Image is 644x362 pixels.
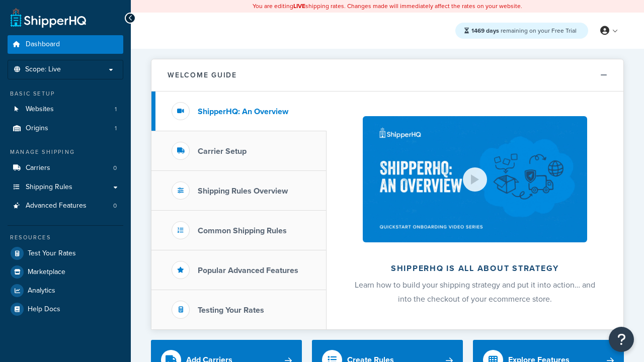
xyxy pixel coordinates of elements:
[471,26,499,35] strong: 1469 days
[28,268,65,277] span: Marketplace
[8,100,123,119] li: Websites
[8,300,123,318] a: Help Docs
[113,164,117,172] span: 0
[151,59,623,92] button: Welcome Guide
[8,100,123,119] a: Websites1
[28,287,55,295] span: Analytics
[198,226,287,235] h3: Common Shipping Rules
[26,183,72,192] span: Shipping Rules
[168,71,237,79] h2: Welcome Guide
[198,266,298,275] h3: Popular Advanced Features
[471,26,577,35] span: remaining on your Free Trial
[363,116,587,242] img: ShipperHQ is all about strategy
[25,65,61,74] span: Scope: Live
[8,159,123,177] li: Carriers
[115,124,117,133] span: 1
[8,89,123,98] div: Basic Setup
[198,187,288,196] h3: Shipping Rules Overview
[198,306,264,315] h3: Testing Your Rates
[8,282,123,300] a: Analytics
[8,197,123,215] li: Advanced Features
[28,249,76,258] span: Test Your Rates
[8,119,123,138] li: Origins
[8,244,123,262] a: Test Your Rates
[28,305,60,314] span: Help Docs
[26,40,60,49] span: Dashboard
[198,107,288,116] h3: ShipperHQ: An Overview
[26,164,50,172] span: Carriers
[8,119,123,138] a: Origins1
[26,202,87,210] span: Advanced Features
[113,202,117,210] span: 0
[355,279,595,305] span: Learn how to build your shipping strategy and put it into action… and into the checkout of your e...
[8,263,123,281] a: Marketplace
[293,2,305,11] b: LIVE
[8,233,123,242] div: Resources
[8,35,123,54] a: Dashboard
[26,124,48,133] span: Origins
[8,148,123,156] div: Manage Shipping
[8,197,123,215] a: Advanced Features0
[609,327,634,352] button: Open Resource Center
[8,159,123,177] a: Carriers0
[353,264,597,273] h2: ShipperHQ is all about strategy
[115,105,117,114] span: 1
[8,178,123,197] a: Shipping Rules
[26,105,54,114] span: Websites
[198,147,247,156] h3: Carrier Setup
